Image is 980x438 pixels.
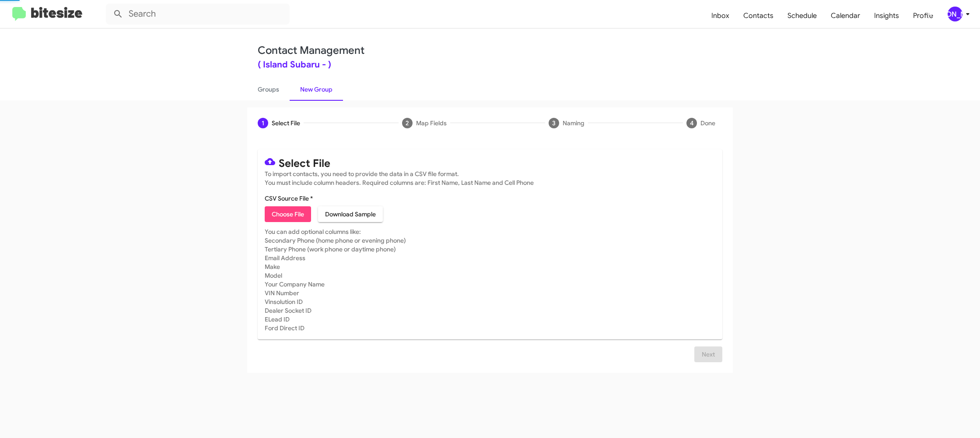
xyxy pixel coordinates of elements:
div: [PERSON_NAME] [948,7,962,21]
a: Contact Management [258,44,364,57]
a: Groups [247,78,290,101]
a: Inbox [704,3,736,28]
button: Next [694,346,722,362]
input: Search [106,4,290,25]
a: New Group [290,78,343,101]
label: CSV Source File * [265,194,313,203]
span: Next [701,346,715,362]
a: Contacts [736,3,780,28]
a: Calendar [824,3,867,28]
span: Download Sample [325,206,376,222]
button: [PERSON_NAME] [940,7,970,21]
a: Profile [906,3,940,28]
a: Insights [867,3,906,28]
button: Download Sample [318,206,383,222]
mat-card-subtitle: To import contacts, you need to provide the data in a CSV file format. You must include column he... [265,170,715,187]
mat-card-title: Select File [265,156,715,168]
a: Schedule [780,3,824,28]
div: ( Island Subaru - ) [258,60,722,69]
button: Choose File [265,206,311,222]
mat-card-subtitle: You can add optional columns like: Secondary Phone (home phone or evening phone) Tertiary Phone (... [265,227,715,332]
span: Choose File [272,206,304,222]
